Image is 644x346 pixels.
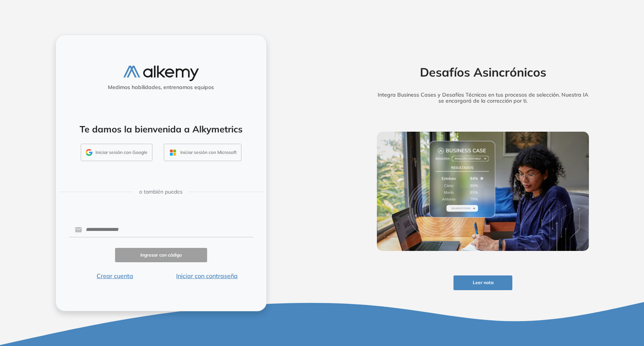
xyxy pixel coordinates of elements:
[453,275,512,290] button: Leer nota
[123,66,199,81] img: logo-alkemy
[86,149,92,156] img: GMAIL_ICON
[66,124,257,135] h4: Te damos la bienvenida a Alkymetrics
[139,188,183,196] span: o también puedes
[365,65,601,79] h2: Desafíos Asincrónicos
[365,92,601,105] h5: Integra Business Cases y Desafíos Técnicos en tus procesos de selección. Nuestra IA se encargará ...
[81,144,152,161] button: Iniciar sesión con Google
[377,132,589,251] img: img-more-info
[161,271,253,280] button: Iniciar con contraseña
[115,248,207,263] button: Ingresar con código
[69,271,161,280] button: Crear cuenta
[606,310,644,346] iframe: Chat Widget
[59,84,263,91] h5: Medimos habilidades, entrenamos equipos
[169,148,177,157] img: OUTLOOK_ICON
[164,144,241,161] button: Iniciar sesión con Microsoft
